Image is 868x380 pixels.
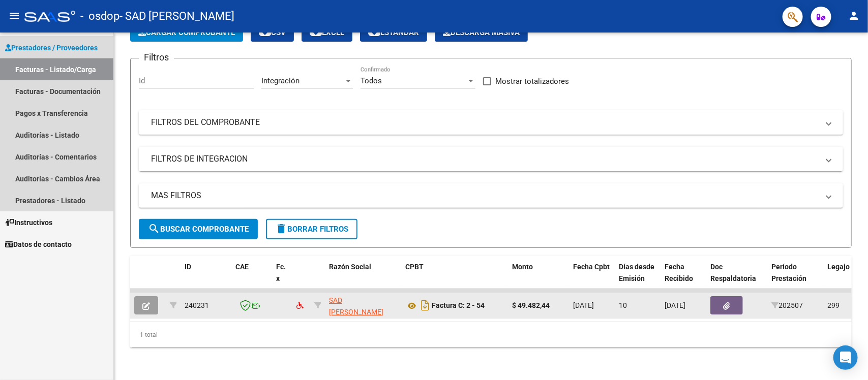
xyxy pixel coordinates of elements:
datatable-header-cell: Razón Social [325,256,401,301]
datatable-header-cell: Período Prestación [767,256,823,301]
datatable-header-cell: ID [181,256,231,301]
span: 240231 [185,301,209,309]
span: Razón Social [329,263,371,271]
span: Estandar [368,28,419,37]
span: Instructivos [5,217,52,228]
span: Cargar Comprobante [138,28,235,37]
div: 1 total [130,322,852,347]
i: Descargar documento [418,297,432,313]
span: Fecha Recibido [665,263,693,282]
span: EXCEL [310,28,344,37]
app-download-masive: Descarga masiva de comprobantes (adjuntos) [435,23,528,42]
span: 10 [619,301,627,309]
datatable-header-cell: Monto [508,256,569,301]
datatable-header-cell: Días desde Emisión [615,256,661,301]
span: 202507 [771,301,803,309]
span: CSV [259,28,286,37]
mat-panel-title: FILTROS DEL COMPROBANTE [151,117,819,128]
span: Fc. x [276,263,286,282]
button: Estandar [360,23,427,42]
span: Días desde Emisión [619,263,654,282]
span: Prestadores / Proveedores [5,42,98,53]
button: Cargar Comprobante [130,23,243,42]
datatable-header-cell: Fecha Recibido [661,256,706,301]
h3: Filtros [139,50,174,65]
span: - osdop [80,5,119,27]
span: Mostrar totalizadores [495,75,569,87]
datatable-header-cell: Doc Respaldatoria [706,256,767,301]
span: Legajo [827,263,850,271]
mat-icon: person [848,10,860,22]
span: Buscar Comprobante [148,225,249,234]
span: [DATE] [573,301,594,309]
mat-icon: delete [275,223,287,235]
strong: $ 49.482,44 [512,301,550,309]
mat-icon: search [148,223,160,235]
span: Período Prestación [771,263,806,282]
mat-icon: menu [8,10,20,22]
button: Borrar Filtros [266,219,357,239]
span: Borrar Filtros [275,225,348,234]
button: EXCEL [302,23,352,42]
datatable-header-cell: Legajo [823,256,853,301]
datatable-header-cell: CAE [231,256,272,301]
button: Buscar Comprobante [139,219,258,239]
mat-expansion-panel-header: MAS FILTROS [139,183,843,208]
span: [DATE] [665,301,685,309]
span: CPBT [405,263,424,271]
datatable-header-cell: Fc. x [272,256,292,301]
span: Datos de contacto [5,239,72,250]
strong: Factura C: 2 - 54 [432,302,485,310]
div: Open Intercom Messenger [833,345,858,370]
button: CSV [251,23,294,42]
mat-expansion-panel-header: FILTROS DEL COMPROBANTE [139,110,843,135]
span: Integración [261,76,300,85]
span: ID [185,263,191,271]
datatable-header-cell: Fecha Cpbt [569,256,615,301]
span: - SAD [PERSON_NAME] [119,5,234,27]
span: Doc Respaldatoria [710,263,756,282]
mat-panel-title: MAS FILTROS [151,190,819,201]
span: Todos [361,76,382,85]
button: Descarga Masiva [435,23,528,42]
div: 299 [827,300,840,311]
span: Descarga Masiva [443,28,520,37]
span: CAE [235,263,249,271]
div: 23324741984 [329,295,397,316]
mat-panel-title: FILTROS DE INTEGRACION [151,153,819,165]
span: Fecha Cpbt [573,263,610,271]
mat-expansion-panel-header: FILTROS DE INTEGRACION [139,147,843,171]
span: SAD [PERSON_NAME] [329,296,383,316]
datatable-header-cell: CPBT [401,256,508,301]
span: Monto [512,263,533,271]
